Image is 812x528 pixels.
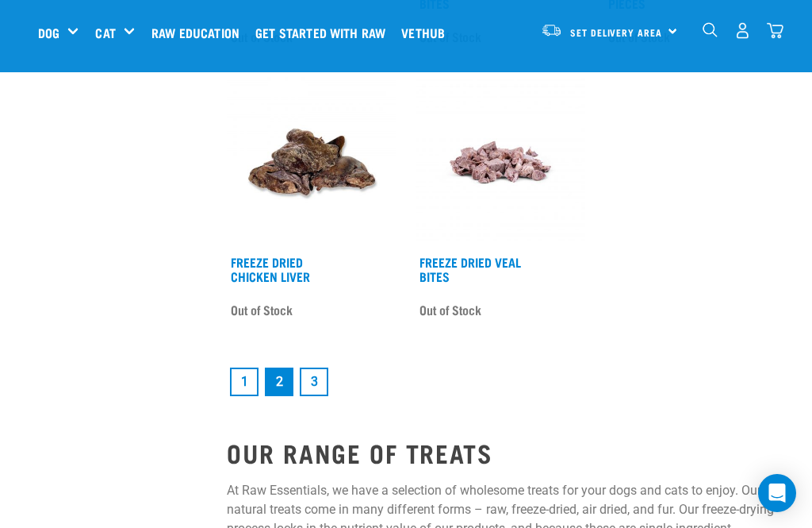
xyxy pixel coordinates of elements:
img: van-moving.png [541,23,562,37]
div: Open Intercom Messenger [758,474,796,512]
span: Out of Stock [419,298,481,322]
a: Freeze Dried Veal Bites [419,258,521,279]
a: Dog [38,23,59,42]
a: Raw Education [147,1,251,64]
img: 16327 [227,77,396,247]
img: home-icon@2x.png [767,22,783,39]
h2: OUR RANGE OF TREATS [227,438,774,467]
span: Out of Stock [231,298,293,322]
a: Cat [95,23,115,42]
img: home-icon-1@2x.png [703,22,718,37]
a: Goto page 1 [230,368,259,396]
span: Set Delivery Area [570,29,662,35]
a: Vethub [397,1,457,64]
a: Goto page 3 [300,368,328,396]
a: Get started with Raw [251,1,397,64]
img: Dried Veal Bites 1698 [416,77,585,247]
a: Page 2 [265,368,293,396]
img: user.png [734,22,751,39]
a: Freeze Dried Chicken Liver [231,258,310,279]
nav: pagination [227,364,774,399]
